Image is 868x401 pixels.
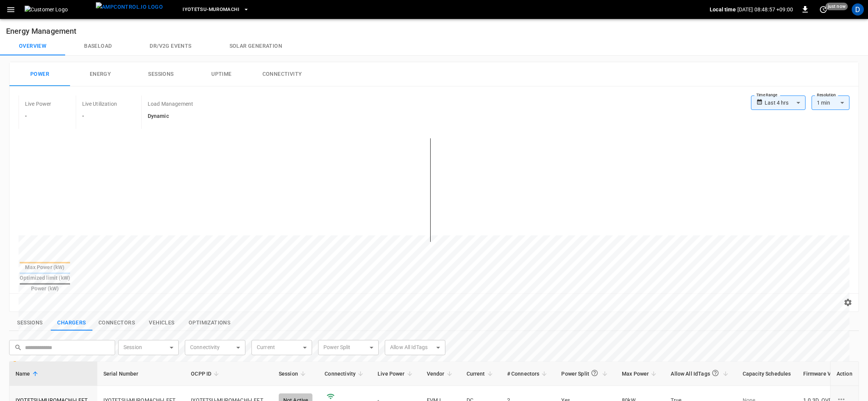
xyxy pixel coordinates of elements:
[817,92,836,98] label: Resolution
[279,369,308,378] span: Session
[765,96,806,110] div: Last 4 hrs
[148,112,193,121] h6: Dynamic
[737,6,793,13] p: [DATE] 08:48:57 +09:00
[817,3,829,16] button: set refresh interval
[826,3,848,10] span: just now
[622,369,659,378] span: Max Power
[467,369,495,378] span: Current
[378,369,415,378] span: Live Power
[82,112,117,121] h6: -
[325,369,365,378] span: Connectivity
[830,362,859,386] th: Action
[141,315,183,331] button: show latest vehicles
[25,112,52,121] h6: -
[51,315,92,331] button: show latest charge points
[671,366,730,381] span: Allow All IdTags
[737,362,797,386] th: Capacity Schedules
[852,3,864,16] div: profile-icon
[97,362,185,386] th: Serial Number
[148,100,193,108] p: Load Management
[25,100,52,108] p: Live Power
[9,315,51,331] button: show latest sessions
[427,369,454,378] span: Vendor
[65,37,131,55] button: Baseload
[183,315,236,331] button: show latest optimizations
[211,37,301,55] button: Solar generation
[16,369,40,378] span: Name
[507,369,550,378] span: # Connectors
[82,100,117,108] p: Live Utilization
[183,5,239,14] span: Iyotetsu-Muromachi
[191,62,252,86] button: Uptime
[70,62,131,86] button: Energy
[96,2,163,12] img: ampcontrol.io logo
[25,6,93,13] img: Customer Logo
[191,369,221,378] span: OCPP ID
[131,62,191,86] button: Sessions
[180,2,252,17] button: Iyotetsu-Muromachi
[756,92,777,98] label: Time Range
[812,96,849,110] div: 1 min
[803,369,856,378] span: Firmware Version
[561,366,610,381] span: Power Split
[710,6,736,13] p: Local time
[131,37,210,55] button: Dr/V2G events
[92,315,141,331] button: show latest connectors
[9,62,70,86] button: Power
[252,62,312,86] button: Connectivity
